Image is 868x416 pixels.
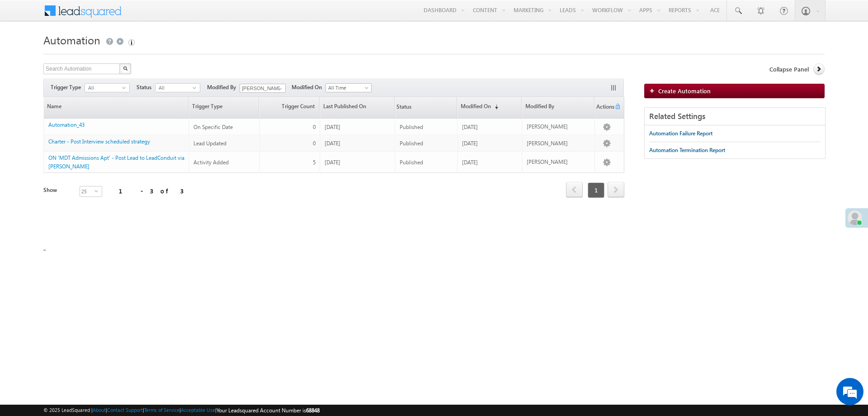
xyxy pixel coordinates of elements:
[189,97,258,118] a: Trigger Type
[462,140,478,147] span: [DATE]
[292,83,325,91] span: Modified On
[400,159,423,166] span: Published
[645,108,825,125] div: Related Settings
[325,124,340,130] span: [DATE]
[207,83,240,91] span: Modified By
[93,407,106,413] a: About
[649,129,712,138] div: Automation Failure Report
[320,97,394,118] a: Last Published On
[649,142,725,158] a: Automation Termination Report
[156,84,193,92] span: All
[259,97,319,118] a: Trigger Count
[48,154,184,170] a: ON 'MDT Admissions Apt' - Post Lead to LeadConduit via [PERSON_NAME]
[274,84,285,93] a: Show All Items
[43,30,825,257] div: _
[240,84,286,93] input: Type to Search
[588,182,604,198] span: 1
[595,98,614,118] span: Actions
[313,159,316,166] span: 5
[608,183,624,197] a: next
[326,84,369,92] span: All Time
[462,124,478,130] span: [DATE]
[48,121,85,128] a: Automation_43
[527,139,591,148] div: [PERSON_NAME]
[48,138,150,145] a: Charter - Post Interview scheduled strategy
[94,189,102,193] span: select
[51,83,85,91] span: Trigger Type
[395,98,411,118] span: Status
[80,186,94,196] span: 25
[122,86,129,90] span: select
[144,407,179,413] a: Terms of Service
[458,97,521,118] a: Modified On(sorted descending)
[123,66,127,71] img: Search
[313,140,316,147] span: 0
[462,159,478,166] span: [DATE]
[649,125,712,142] a: Automation Failure Report
[313,124,316,130] span: 0
[217,407,320,414] span: Your Leadsquared Account Number is
[181,407,215,413] a: Acceptable Use
[649,146,725,154] div: Automation Termination Report
[44,97,188,118] a: Name
[43,186,72,194] div: Show
[119,186,184,196] div: 1 - 3 of 3
[43,33,100,47] span: Automation
[85,84,122,92] span: All
[325,140,340,147] span: [DATE]
[193,86,200,90] span: select
[649,88,658,93] img: add_icon.png
[491,103,498,110] span: (sorted descending)
[400,124,423,130] span: Published
[193,124,233,130] span: On Specific Date
[137,83,155,91] span: Status
[608,182,624,197] span: next
[566,183,583,197] a: prev
[325,159,340,166] span: [DATE]
[193,159,229,166] span: Activity Added
[658,87,711,95] span: Create Automation
[522,97,594,118] a: Modified By
[769,65,809,73] span: Collapse Panel
[400,140,423,147] span: Published
[527,158,591,166] div: [PERSON_NAME]
[43,406,320,415] span: © 2025 LeadSquared | | | | |
[193,140,226,147] span: Lead Updated
[325,83,372,92] a: All Time
[527,123,591,131] div: [PERSON_NAME]
[306,407,320,414] span: 68848
[566,182,583,197] span: prev
[107,407,143,413] a: Contact Support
